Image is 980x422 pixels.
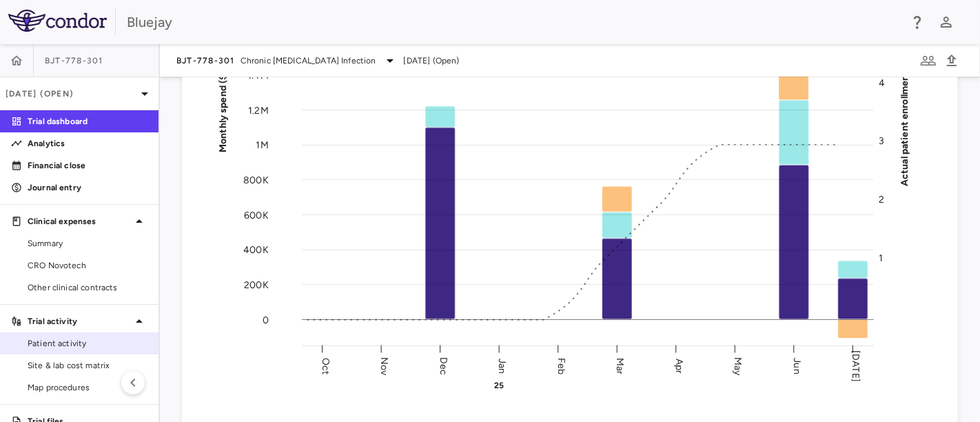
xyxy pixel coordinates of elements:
[6,88,136,100] p: [DATE] (Open)
[556,358,568,374] text: Feb
[793,359,804,374] text: Jun
[379,357,391,376] text: Nov
[28,259,147,272] span: CRO Novotech
[243,244,269,256] tspan: 400K
[8,10,107,32] img: logo-full-SnFGN8VE.png
[243,174,269,186] tspan: 800K
[28,315,131,328] p: Trial activity
[733,357,745,376] text: May
[127,12,900,32] div: Bluejay
[615,358,626,374] text: Mar
[248,104,269,116] tspan: 1.2M
[256,139,269,151] tspan: 1M
[404,54,460,67] span: [DATE] (Open)
[497,359,509,374] text: Jan
[28,237,147,250] span: Summary
[880,252,884,264] tspan: 1
[28,359,147,372] span: Site & lab cost matrix
[28,337,147,350] span: Patient activity
[244,279,269,291] tspan: 200K
[241,54,376,67] span: Chronic [MEDICAL_DATA] Infection
[263,314,269,326] tspan: 0
[900,70,912,186] tspan: Actual patient enrollment
[320,358,331,374] text: Oct
[880,194,886,205] tspan: 2
[880,135,886,147] tspan: 3
[28,215,131,228] p: Clinical expenses
[28,381,147,394] span: Map procedures
[28,281,147,294] span: Other clinical contracts
[851,351,863,383] text: [DATE]
[247,70,269,81] tspan: 1.4M
[495,381,504,390] text: 25
[217,70,229,152] tspan: Monthly spend ($)
[438,357,449,375] text: Dec
[28,137,147,150] p: Analytics
[28,181,147,194] p: Journal entry
[28,115,147,128] p: Trial dashboard
[674,359,686,374] text: Apr
[45,55,103,66] span: BJT-778-301
[880,77,886,88] tspan: 4
[244,210,269,221] tspan: 600K
[176,55,235,66] span: BJT-778-301
[28,159,147,172] p: Financial close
